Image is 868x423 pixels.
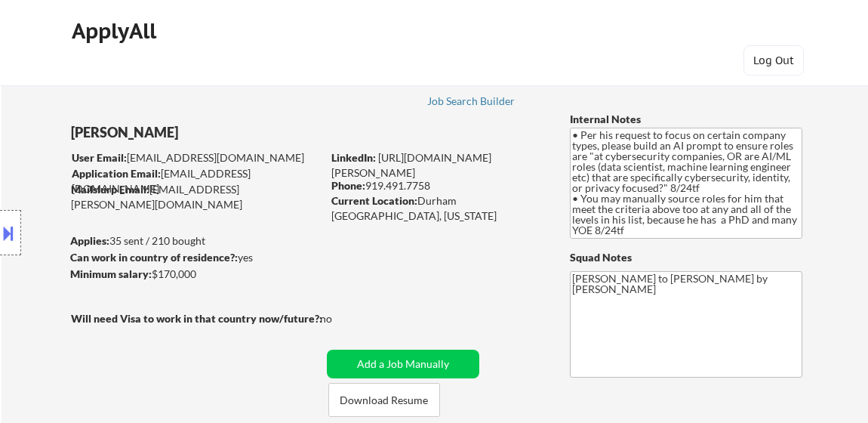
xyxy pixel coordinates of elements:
div: 919.491.7758 [331,178,545,193]
button: Log Out [743,45,804,76]
button: Add a Job Manually [327,350,479,378]
a: Job Search Builder [427,95,516,110]
strong: LinkedIn: [331,151,376,164]
div: no [320,311,363,326]
strong: Phone: [331,179,365,192]
div: Squad Notes [570,250,802,265]
div: Durham [GEOGRAPHIC_DATA], [US_STATE] [331,193,545,223]
div: Job Search Builder [427,96,516,107]
div: ApplyAll [72,18,161,44]
button: Download Resume [328,383,440,417]
div: Internal Notes [570,112,802,127]
strong: Current Location: [331,194,417,207]
a: [URL][DOMAIN_NAME][PERSON_NAME] [331,151,491,179]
